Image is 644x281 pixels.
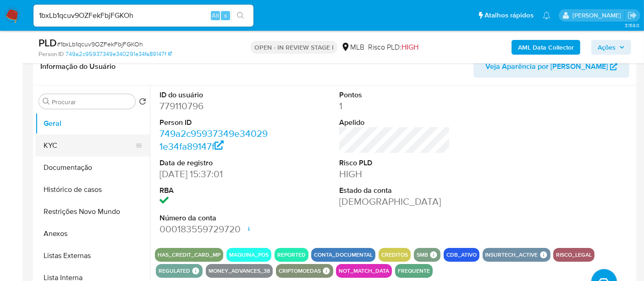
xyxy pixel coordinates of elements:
[339,185,450,196] dt: Estado da conta
[339,158,450,168] dt: Risco PLD
[598,40,616,55] span: Ações
[160,158,270,168] dt: Data de registro
[339,90,450,100] dt: Pontos
[339,168,450,180] dd: HIGH
[251,41,337,54] p: OPEN - IN REVIEW STAGE I
[57,39,143,49] span: # 1bxLb1qcuv9OZFekFbjFGKOh
[35,179,150,201] button: Histórico de casos
[485,56,608,78] span: Veja Aparência por [PERSON_NAME]
[39,50,64,58] b: Person ID
[518,40,574,55] b: AML Data Collector
[224,11,227,20] span: s
[627,11,637,20] a: Sair
[35,135,143,157] button: KYC
[473,56,629,78] button: Veja Aparência por [PERSON_NAME]
[35,201,150,223] button: Restrições Novo Mundo
[33,10,253,22] input: Pesquise usuários ou casos...
[512,40,580,55] button: AML Data Collector
[625,22,639,29] span: 3.158.0
[139,98,146,108] button: Retornar ao pedido padrão
[591,40,631,55] button: Ações
[341,42,364,52] div: MLB
[160,185,270,196] dt: RBA
[368,42,418,52] span: Risco PLD:
[66,50,172,58] a: 749a2c95937349e340291e34fa89147f
[402,42,418,52] span: HIGH
[339,118,450,128] dt: Apelido
[231,9,250,22] button: search-icon
[160,90,270,100] dt: ID do usuário
[39,35,57,50] b: PLD
[43,98,50,105] button: Procurar
[484,11,534,20] span: Atalhos rápidos
[212,11,219,20] span: Alt
[339,100,450,112] dd: 1
[35,245,150,267] button: Listas Externas
[160,100,270,112] dd: 779110796
[160,213,270,223] dt: Número da conta
[572,11,624,20] p: erico.trevizan@mercadopago.com.br
[40,62,116,71] h1: Informação do Usuário
[543,11,550,19] a: Notificações
[35,112,150,135] button: Geral
[52,98,132,106] input: Procurar
[35,157,150,179] button: Documentação
[160,223,270,236] dd: 000183559729720
[35,223,150,245] button: Anexos
[160,127,268,153] a: 749a2c95937349e340291e34fa89147f
[160,118,270,128] dt: Person ID
[160,168,270,180] dd: [DATE] 15:37:01
[339,195,450,208] dd: [DEMOGRAPHIC_DATA]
